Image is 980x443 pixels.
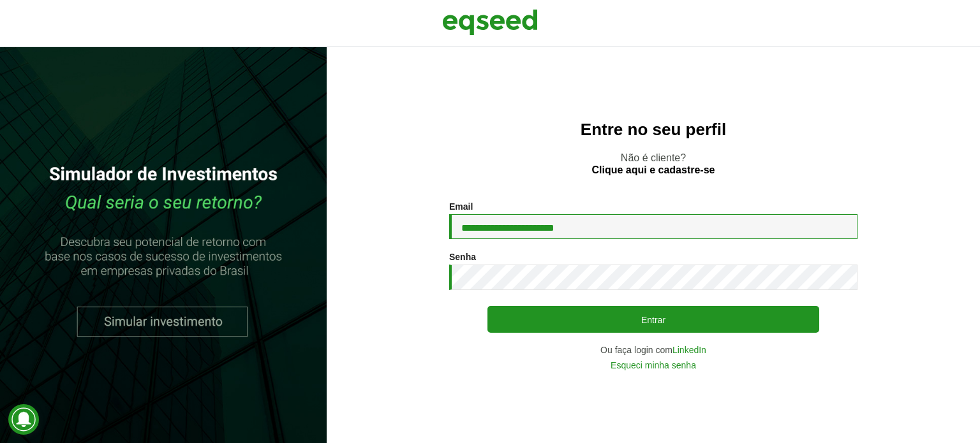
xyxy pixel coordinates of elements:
[352,120,954,139] h2: Entre no seu perfil
[352,152,954,176] p: Não é cliente?
[592,165,715,175] a: Clique aqui e cadastre-se
[449,202,473,211] label: Email
[449,345,857,354] div: Ou faça login com
[672,345,706,354] a: LinkedIn
[487,306,819,333] button: Entrar
[611,361,696,370] a: Esqueci minha senha
[449,252,476,261] label: Senha
[442,6,538,38] img: EqSeed Logo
